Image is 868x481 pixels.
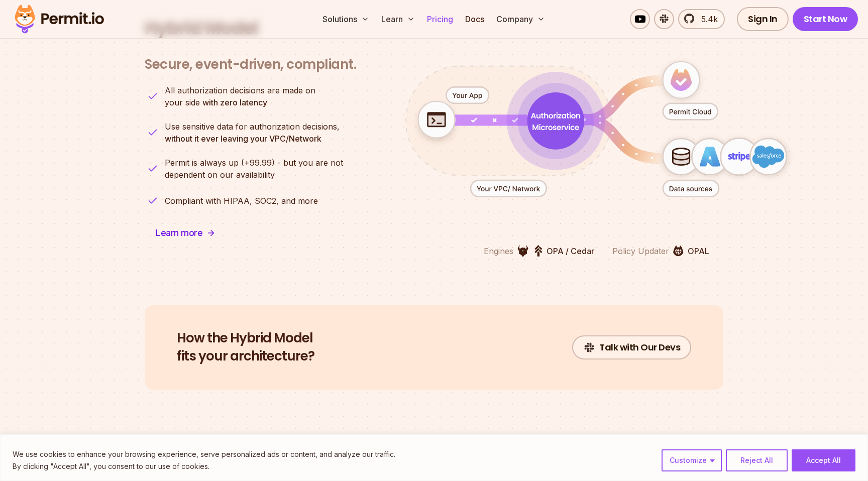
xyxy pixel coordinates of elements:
button: Company [492,9,549,29]
span: 5.4k [695,13,718,25]
span: How the Hybrid Model [177,329,314,347]
a: Pricing [423,9,457,29]
p: dependent on our availability [165,157,343,181]
p: Compliant with HIPAA, SOC2, and more [165,195,318,207]
p: We use cookies to enhance your browsing experience, serve personalized ads or content, and analyz... [13,448,395,460]
h3: Secure, event-driven, compliant. [145,56,356,73]
a: Sign In [737,7,789,31]
span: Learn more [156,226,202,240]
button: Customize [662,449,722,471]
h2: fits your architecture? [177,329,314,366]
p: your side [165,84,315,108]
button: Reject All [726,449,788,471]
div: animation [374,32,818,226]
a: Learn more [145,221,227,245]
button: Solutions [318,9,373,29]
p: Engines [484,245,513,257]
strong: with zero latency [202,97,267,107]
button: Accept All [792,449,855,471]
a: Start Now [793,7,858,31]
span: All authorization decisions are made on [165,84,315,96]
span: Permit is always up (+99.99) - but you are not [165,157,343,169]
strong: without it ever leaving your VPC/Network [165,134,321,144]
img: Permit logo [10,2,108,36]
p: OPAL [688,245,709,257]
button: Learn [377,9,419,29]
p: Policy Updater [612,245,669,257]
p: By clicking "Accept All", you consent to our use of cookies. [13,460,395,472]
a: Docs [461,9,488,29]
a: 5.4k [678,9,725,29]
a: Talk with Our Devs [572,335,691,359]
p: OPA / Cedar [547,245,594,257]
span: Use sensitive data for authorization decisions, [165,121,340,133]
